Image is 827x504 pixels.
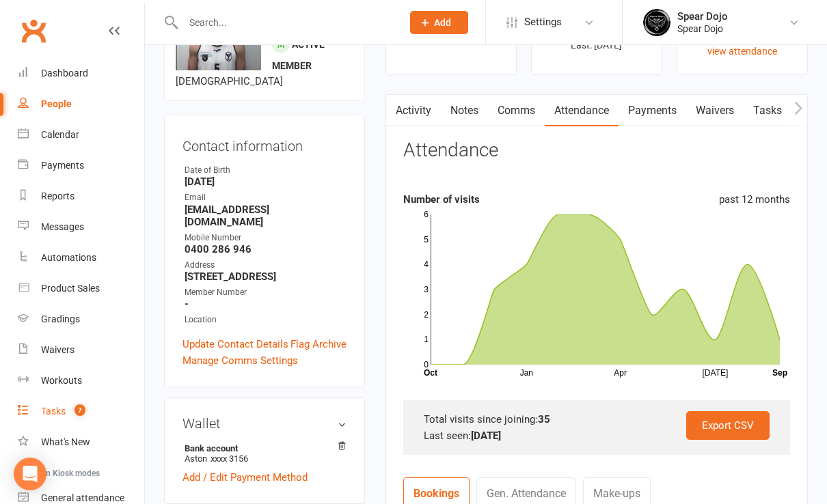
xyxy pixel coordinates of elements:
[18,365,144,396] a: Workouts
[41,68,88,79] div: Dashboard
[185,232,347,244] div: Mobile Number
[18,89,144,120] a: People
[424,428,770,444] div: Last seen:
[185,270,347,283] strong: [STREET_ADDRESS]
[403,193,480,206] strong: Number of visits
[18,304,144,335] a: Gradings
[41,129,79,140] div: Calendar
[386,95,441,126] a: Activity
[41,492,124,503] div: General attendance
[312,336,347,352] a: Archive
[14,458,46,490] div: Open Intercom Messenger
[74,404,85,416] span: 7
[185,443,340,453] strong: Bank account
[41,436,90,447] div: What's New
[686,95,744,126] a: Waivers
[185,298,347,310] strong: -
[185,164,347,177] div: Date of Birth
[18,242,144,273] a: Automations
[524,7,562,38] span: Settings
[643,9,670,36] img: thumb_image1623745760.png
[41,221,84,232] div: Messages
[18,396,144,427] a: Tasks 7
[185,191,347,204] div: Email
[41,406,66,417] div: Tasks
[179,13,392,32] input: Search...
[686,411,770,440] a: Export CSV
[719,191,790,208] div: past 12 months
[41,283,100,294] div: Product Sales
[185,259,347,272] div: Address
[18,150,144,181] a: Payments
[185,243,347,255] strong: 0400 286 946
[41,160,84,171] div: Payments
[185,204,347,228] strong: [EMAIL_ADDRESS][DOMAIN_NAME]
[182,416,347,431] h3: Wallet
[538,413,550,425] strong: 35
[677,23,728,35] div: Spear Dojo
[403,140,498,161] h3: Attendance
[18,273,144,304] a: Product Sales
[488,95,545,126] a: Comms
[272,39,325,71] span: Active member
[18,58,144,89] a: Dashboard
[185,286,347,299] div: Member Number
[182,352,298,369] a: Manage Comms Settings
[41,191,74,201] div: Reports
[211,453,248,464] span: xxxx 3156
[41,98,72,109] div: People
[677,10,728,23] div: Spear Dojo
[182,133,347,154] h3: Contact information
[744,95,791,126] a: Tasks
[41,252,96,263] div: Automations
[441,95,488,126] a: Notes
[16,14,51,48] a: Clubworx
[290,336,310,352] a: Flag
[182,336,288,352] a: Update Contact Details
[182,469,308,486] a: Add / Edit Payment Method
[410,11,468,34] button: Add
[41,375,82,386] div: Workouts
[182,441,347,466] li: Aston
[176,75,283,87] span: [DEMOGRAPHIC_DATA]
[707,46,777,57] a: view attendance
[41,344,74,355] div: Waivers
[424,411,770,428] div: Total visits since joining:
[18,427,144,458] a: What's New
[185,176,347,188] strong: [DATE]
[41,313,80,324] div: Gradings
[18,212,144,242] a: Messages
[434,17,451,28] span: Add
[18,335,144,365] a: Waivers
[18,181,144,212] a: Reports
[185,313,347,326] div: Location
[18,120,144,150] a: Calendar
[619,95,686,126] a: Payments
[471,430,501,442] strong: [DATE]
[545,95,619,126] a: Attendance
